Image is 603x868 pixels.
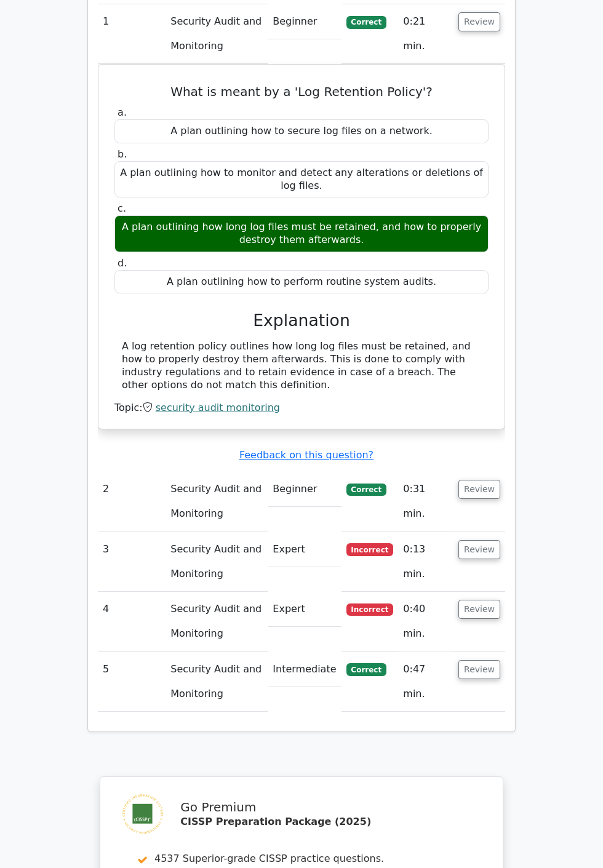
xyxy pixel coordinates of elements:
div: A plan outlining how to perform routine system audits. [114,270,489,294]
span: c. [118,202,126,214]
td: Security Audit and Monitoring [166,4,268,64]
button: Review [458,12,500,31]
td: 2 [98,472,166,532]
td: Security Audit and Monitoring [166,652,268,712]
h3: Explanation [122,311,481,330]
span: Correct [346,663,386,675]
div: A log retention policy outlines how long log files must be retained, and how to properly destroy ... [122,340,481,391]
span: b. [118,148,127,160]
span: Incorrect [346,603,394,616]
button: Review [458,540,500,559]
td: 0:40 min. [398,592,453,651]
span: d. [118,257,127,269]
button: Review [458,660,500,679]
button: Review [458,600,500,619]
td: 0:47 min. [398,652,453,712]
td: Security Audit and Monitoring [166,532,268,592]
td: Expert [268,532,341,567]
span: Correct [346,484,386,496]
td: Expert [268,592,341,627]
td: 4 [98,592,166,651]
td: 3 [98,532,166,592]
span: Incorrect [346,543,394,555]
td: Intermediate [268,652,341,687]
td: 0:21 min. [398,4,453,64]
td: Security Audit and Monitoring [166,592,268,651]
td: Beginner [268,472,341,507]
div: A plan outlining how to secure log files on a network. [114,119,489,143]
a: security audit monitoring [156,402,280,413]
a: Feedback on this question? [239,449,373,461]
h5: What is meant by a 'Log Retention Policy'? [113,84,490,99]
span: Correct [346,16,386,28]
td: Beginner [268,4,341,39]
td: 1 [98,4,166,64]
div: A plan outlining how to monitor and detect any alterations or deletions of log files. [114,161,489,198]
td: 0:31 min. [398,472,453,532]
span: a. [118,106,127,118]
td: 5 [98,652,166,712]
td: Security Audit and Monitoring [166,472,268,532]
td: 0:13 min. [398,532,453,592]
button: Review [458,480,500,499]
div: A plan outlining how long log files must be retained, and how to properly destroy them afterwards. [114,215,489,252]
div: Topic: [114,402,489,415]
